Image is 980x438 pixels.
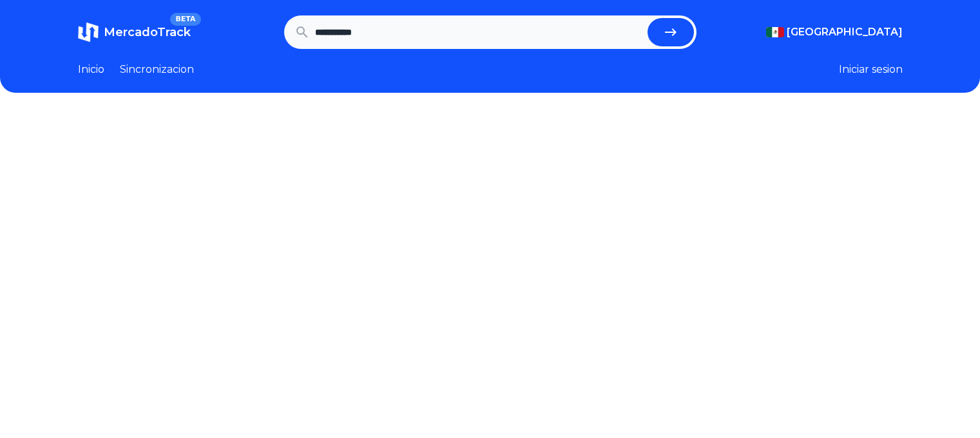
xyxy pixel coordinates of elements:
[120,62,194,77] a: Sincronizacion
[170,13,200,26] span: BETA
[104,25,191,39] span: MercadoTrack
[787,24,903,40] span: [GEOGRAPHIC_DATA]
[839,62,903,77] button: Iniciar sesion
[78,62,104,77] a: Inicio
[78,22,191,43] a: MercadoTrackBETA
[766,24,903,40] button: [GEOGRAPHIC_DATA]
[78,22,99,43] img: MercadoTrack
[766,27,784,37] img: Mexico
